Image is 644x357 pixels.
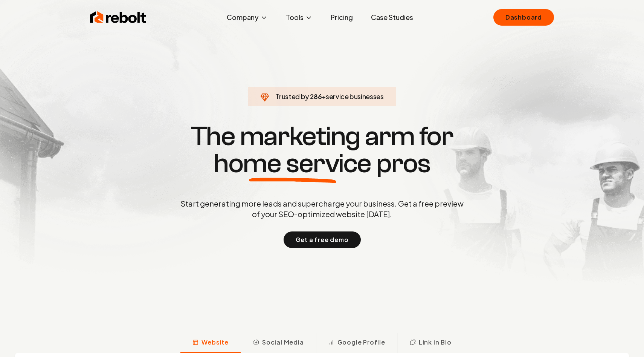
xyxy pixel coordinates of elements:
span: + [322,92,326,101]
button: Tools [280,10,319,25]
button: Company [221,10,274,25]
img: Rebolt Logo [90,10,147,25]
a: Case Studies [365,10,419,25]
button: Website [180,333,241,353]
span: service businesses [326,92,384,101]
button: Link in Bio [397,333,464,353]
span: Website [201,338,229,347]
h1: The marketing arm for pros [141,123,503,177]
button: Google Profile [316,333,397,353]
span: Social Media [262,338,304,347]
button: Get a free demo [284,231,361,248]
a: Pricing [325,10,359,25]
span: 286 [310,91,322,102]
button: Social Media [241,333,316,353]
span: home service [214,150,371,177]
span: Google Profile [337,338,385,347]
p: Start generating more leads and supercharge your business. Get a free preview of your SEO-optimiz... [179,198,465,219]
a: Dashboard [493,9,554,26]
span: Trusted by [275,92,309,101]
span: Link in Bio [419,338,452,347]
